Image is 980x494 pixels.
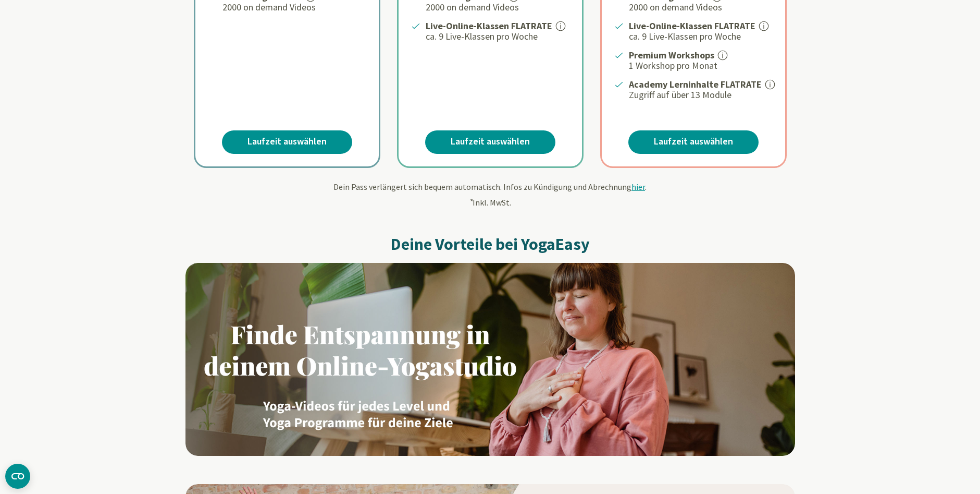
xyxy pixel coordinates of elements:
[629,20,755,32] strong: Live-Online-Klassen FLATRATE
[629,49,714,61] strong: Premium Workshops
[629,78,762,90] strong: Academy Lerninhalte FLATRATE
[185,180,795,209] div: Dein Pass verlängert sich bequem automatisch. Infos zu Kündigung und Abrechnung . Inkl. MwSt.
[629,30,773,43] p: ca. 9 Live-Klassen pro Woche
[5,464,30,489] button: CMP-Widget öffnen
[629,59,773,72] p: 1 Workshop pro Monat
[222,1,366,14] p: 2000 on demand Videos
[185,263,795,456] img: AAffA0nNPuCLAAAAAElFTkSuQmCC
[222,130,352,154] a: Laufzeit auswählen
[185,234,795,255] h2: Deine Vorteile bei YogaEasy
[629,89,773,101] p: Zugriff auf über 13 Module
[426,30,569,43] p: ca. 9 Live-Klassen pro Woche
[629,1,773,14] p: 2000 on demand Videos
[628,130,759,154] a: Laufzeit auswählen
[425,130,555,154] a: Laufzeit auswählen
[426,1,569,14] p: 2000 on demand Videos
[426,20,552,32] strong: Live-Online-Klassen FLATRATE
[631,182,645,192] span: hier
